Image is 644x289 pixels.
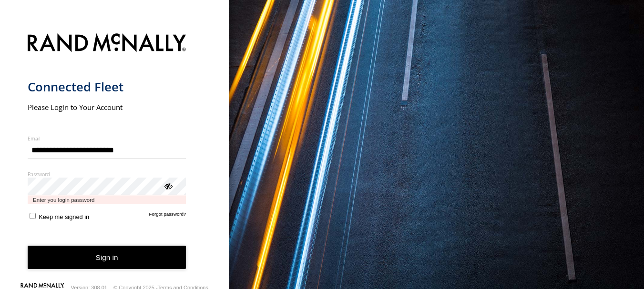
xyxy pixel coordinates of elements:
[28,246,186,269] button: Sign in
[149,211,186,220] a: Forgot password?
[28,28,202,284] form: main
[28,79,186,95] h1: Connected Fleet
[39,213,89,220] span: Keep me signed in
[163,181,173,190] div: ViewPassword
[28,195,186,204] span: Enter you login password
[28,135,186,142] label: Email
[28,102,186,112] h2: Please Login to Your Account
[30,213,36,219] input: Keep me signed in
[28,170,186,178] label: Password
[28,31,186,56] img: Rand McNally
